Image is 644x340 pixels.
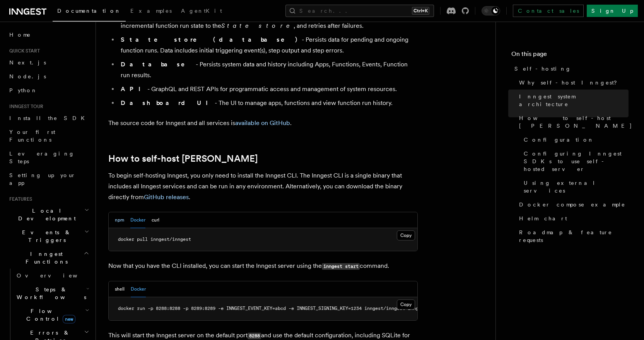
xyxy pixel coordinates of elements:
[6,69,91,83] a: Node.js
[181,8,222,14] span: AgentKit
[524,136,594,144] span: Configuration
[6,28,91,42] a: Home
[6,207,84,222] span: Local Development
[6,228,84,244] span: Events & Triggers
[516,76,629,90] a: Why self-host Inngest?
[322,263,360,270] code: inngest start
[14,286,86,301] span: Steps & Workflows
[130,8,172,14] span: Examples
[248,333,261,339] code: 8288
[6,204,91,225] button: Local Development
[6,225,91,247] button: Events & Triggers
[6,103,43,110] span: Inngest tour
[516,225,629,247] a: Roadmap & feature requests
[9,59,46,66] span: Next.js
[121,61,196,68] strong: Database
[519,93,629,108] span: Inngest system architecture
[9,129,55,143] span: Your first Functions
[587,5,638,17] a: Sign Up
[6,168,91,190] a: Setting up your app
[511,49,629,62] h4: On this page
[121,36,302,43] strong: State store (database)
[511,62,629,76] a: Self-hosting
[6,250,84,266] span: Inngest Functions
[9,172,76,186] span: Setting up your app
[521,133,629,147] a: Configuration
[285,5,434,17] button: Search...Ctrl+K
[524,179,629,195] span: Using external services
[235,119,290,127] a: available on GitHub
[118,34,418,56] li: - Persists data for pending and ongoing function runs. Data includes initial triggering event(s),...
[6,48,40,54] span: Quick start
[63,315,75,323] span: new
[121,99,215,107] strong: Dashboard UI
[6,247,91,269] button: Inngest Functions
[412,7,429,15] kbd: Ctrl+K
[14,282,91,304] button: Steps & Workflows
[514,65,571,73] span: Self-hosting
[9,87,38,93] span: Python
[57,8,121,14] span: Documentation
[6,125,91,147] a: Your first Functions
[144,193,189,201] a: GitHub releases
[9,151,75,164] span: Leveraging Steps
[519,215,567,222] span: Helm chart
[516,90,629,111] a: Inngest system architecture
[14,304,91,326] button: Flow Controlnew
[131,281,146,297] button: Docker
[126,2,176,21] a: Examples
[14,307,85,323] span: Flow Control
[519,114,632,130] span: How to self-host [PERSON_NAME]
[397,230,415,240] button: Copy
[17,272,96,279] span: Overview
[9,73,46,80] span: Node.js
[519,228,629,244] span: Roadmap & feature requests
[108,153,258,164] a: How to self-host [PERSON_NAME]
[118,59,418,81] li: - Persists system data and history including Apps, Functions, Events, Function run results.
[152,212,159,228] button: curl
[516,198,629,211] a: Docker compose example
[118,237,191,242] span: docker pull inngest/inngest
[118,84,418,95] li: - GraphQL and REST APIs for programmatic access and management of system resources.
[221,22,294,29] em: State store
[14,269,91,282] a: Overview
[521,147,629,176] a: Configuring Inngest SDKs to use self-hosted server
[397,299,415,310] button: Copy
[516,211,629,225] a: Helm chart
[118,306,443,311] span: docker run -p 8288:8288 -p 8289:8289 -e INNGEST_EVENT_KEY=abcd -e INNGEST_SIGNING_KEY=1234 innges...
[513,5,584,17] a: Contact sales
[516,111,629,133] a: How to self-host [PERSON_NAME]
[482,6,500,15] button: Toggle dark mode
[6,147,91,168] a: Leveraging Steps
[524,150,629,173] span: Configuring Inngest SDKs to use self-hosted server
[6,56,91,69] a: Next.js
[9,31,31,39] span: Home
[519,201,625,208] span: Docker compose example
[121,85,147,93] strong: API
[519,79,622,86] span: Why self-host Inngest?
[6,83,91,97] a: Python
[53,2,126,22] a: Documentation
[108,260,418,272] p: Now that you have the CLI installed, you can start the Inngest server using the command.
[176,2,227,21] a: AgentKit
[115,212,124,228] button: npm
[108,118,418,129] p: The source code for Inngest and all services is .
[115,281,125,297] button: shell
[521,176,629,198] a: Using external services
[6,196,32,202] span: Features
[9,115,89,121] span: Install the SDK
[118,98,418,108] li: - The UI to manage apps, functions and view function run history.
[6,111,91,125] a: Install the SDK
[130,212,145,228] button: Docker
[108,170,418,203] p: To begin self-hosting Inngest, you only need to install the Inngest CLI. The Inngest CLI is a sin...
